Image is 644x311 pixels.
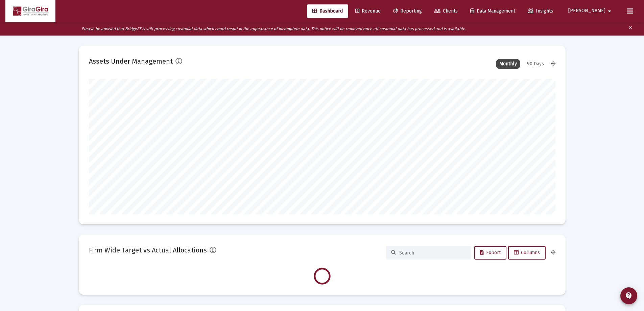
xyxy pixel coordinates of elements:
span: Clients [434,8,458,14]
mat-icon: arrow_drop_down [605,4,614,18]
a: Dashboard [307,4,348,18]
mat-icon: clear [628,24,633,34]
a: Revenue [350,4,386,18]
h2: Assets Under Management [89,56,173,67]
a: Clients [429,4,463,18]
button: Export [474,246,506,260]
span: Export [480,250,501,256]
img: Dashboard [10,4,50,18]
mat-icon: contact_support [625,292,633,300]
div: Monthly [496,59,520,69]
button: [PERSON_NAME] [560,4,622,18]
span: Columns [514,250,540,256]
div: 90 Days [524,59,547,69]
input: Search [399,250,466,256]
span: Revenue [355,8,381,14]
h2: Firm Wide Target vs Actual Allocations [89,245,207,256]
a: Insights [522,4,558,18]
i: Please be advised that BridgeFT is still processing custodial data which could result in the appe... [81,26,466,31]
span: Dashboard [312,8,343,14]
span: Data Management [470,8,515,14]
span: Insights [528,8,553,14]
span: Reporting [393,8,422,14]
a: Data Management [465,4,521,18]
span: [PERSON_NAME] [568,8,605,14]
a: Reporting [388,4,427,18]
button: Columns [508,246,546,260]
